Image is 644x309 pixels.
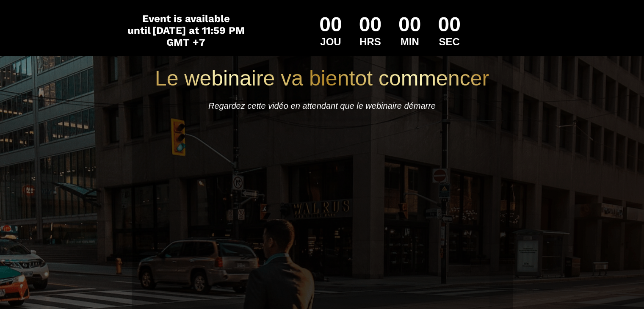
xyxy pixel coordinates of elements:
span: [DATE] at 11:59 PM GMT +7 [152,25,245,48]
h2: Le webinaire va bientot commencer [155,62,489,95]
div: SEC [438,36,460,48]
div: 00 [438,13,460,36]
div: 00 [398,13,421,36]
div: MIN [398,36,421,48]
div: 00 [359,13,381,36]
i: Regardez cette vidéo en attendant que le webinaire démarre [208,101,436,111]
div: HRS [359,36,381,48]
span: Event is available until [127,13,230,36]
div: 00 [319,13,342,36]
div: JOU [319,36,342,48]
